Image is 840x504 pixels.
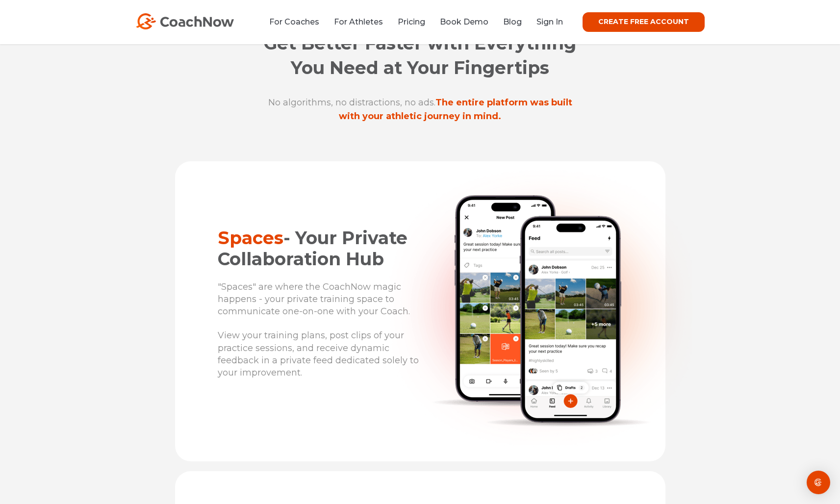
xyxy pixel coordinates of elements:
[807,471,830,494] div: Open Intercom Messenger
[218,281,420,328] p: "Spaces" are where the CoachNow magic happens - your private training space to communicate one-on...
[269,17,319,26] a: For Coaches
[503,17,522,26] a: Blog
[383,161,692,455] img: CoachNow main feed showing gallery posts and coach athlete interactions
[136,13,234,29] img: CoachNow Logo
[334,17,383,26] a: For Athletes
[339,97,572,122] strong: The entire platform was built with your athletic journey in mind.
[264,32,576,78] span: Get Better Faster with Everything You Need at Your Fingertips
[218,227,407,270] span: - Your Private Collaboration Hub
[218,227,283,249] span: Spaсes
[218,329,420,389] p: View your training plans, post clips of your practice sessions, and receive dynamic feedback in a...
[264,96,577,123] p: No algorithms, no distractions, no ads.
[398,17,425,26] a: Pricing
[583,12,705,32] a: CREATE FREE ACCOUNT
[536,17,563,26] a: Sign In
[440,17,488,26] a: Book Demo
